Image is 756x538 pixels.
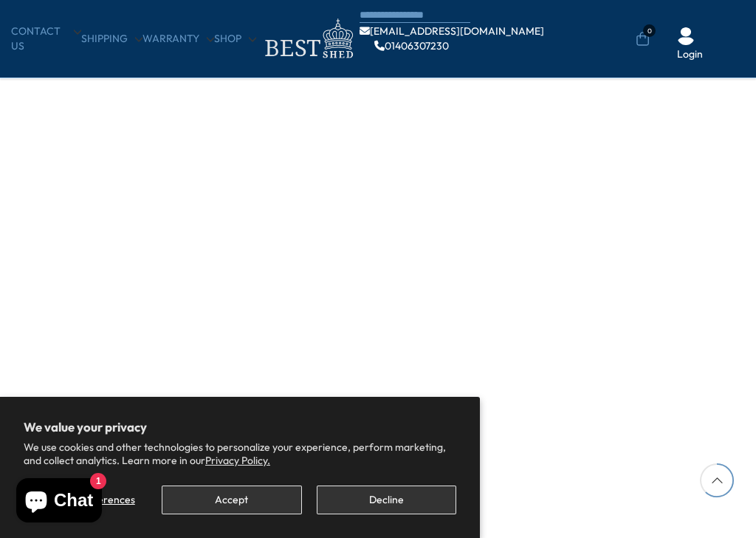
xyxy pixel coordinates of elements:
[677,27,695,45] img: User Icon
[12,478,106,526] inbox-online-store-chat: Shopify online store chat
[24,440,456,467] p: We use cookies and other technologies to personalize your experience, perform marketing, and coll...
[643,24,656,37] span: 0
[81,32,142,47] a: Shipping
[205,454,270,467] a: Privacy Policy.
[256,15,360,63] img: logo
[374,41,449,51] a: 01406307230
[24,420,456,434] h2: We value your privacy
[636,32,650,47] a: 0
[317,486,456,514] button: Decline
[11,24,81,53] a: CONTACT US
[162,486,301,514] button: Accept
[214,32,256,47] a: Shop
[360,26,544,36] a: [EMAIL_ADDRESS][DOMAIN_NAME]
[677,47,703,62] a: Login
[142,32,214,47] a: Warranty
